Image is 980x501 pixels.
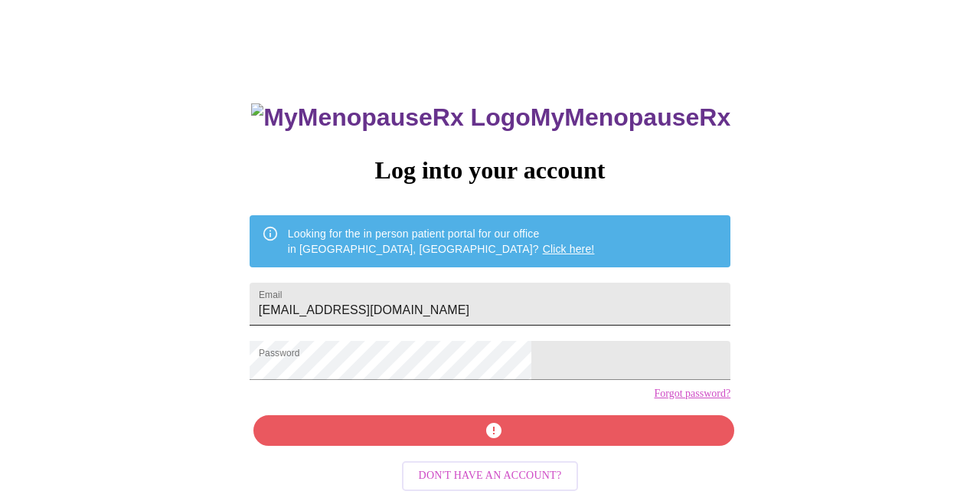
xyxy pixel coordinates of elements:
img: MyMenopauseRx Logo [251,103,530,132]
div: Looking for the in person patient portal for our office in [GEOGRAPHIC_DATA], [GEOGRAPHIC_DATA]? [288,220,595,263]
button: Don't have an account? [402,461,579,491]
a: Don't have an account? [398,468,583,481]
a: Forgot password? [654,388,730,400]
span: Don't have an account? [419,467,562,486]
h3: MyMenopauseRx [251,103,730,132]
h3: Log into your account [250,156,730,185]
a: Click here! [543,243,595,255]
